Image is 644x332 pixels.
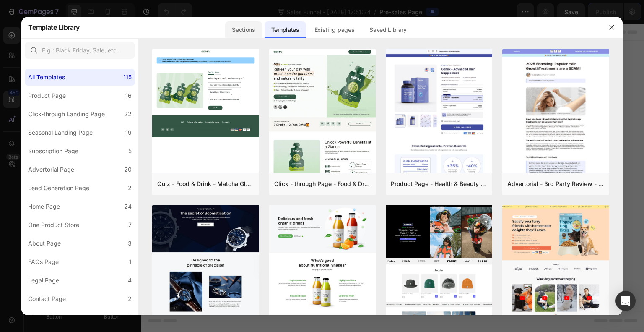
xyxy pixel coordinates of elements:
div: 22 [124,109,132,119]
div: Start with Generating from URL or image [195,220,308,227]
div: 19 [125,128,132,138]
button: Use existing page designs [166,173,262,190]
div: 3 [128,238,132,248]
div: About Page [28,238,61,248]
div: Templates [265,21,306,38]
div: Saved Library [363,21,413,38]
div: 115 [123,72,132,82]
div: 16 [125,91,132,101]
div: Product Page [28,91,66,101]
div: Seasonal Landing Page [28,128,93,138]
div: 5 [128,146,132,156]
div: 7 [128,220,132,230]
div: 24 [124,201,132,212]
div: Legal Page [28,275,59,285]
div: Existing pages [308,21,361,38]
button: Explore templates [267,173,338,190]
div: Start building with Sections/Elements or [188,157,315,167]
div: Quiz - Food & Drink - Matcha Glow Shot [157,179,254,189]
div: 4 [128,275,132,285]
div: Click - through Page - Food & Drink - Matcha Glow Shot [274,179,371,189]
h2: Template Library [28,16,80,38]
input: E.g.: Black Friday, Sale, etc. [25,42,135,59]
div: Subscription Page [28,146,78,156]
div: Lead Generation Page [28,183,89,193]
img: quiz-1.png [152,49,259,137]
div: 2 [128,183,132,193]
div: All Templates [28,72,65,82]
div: Blog Post [28,312,54,322]
div: Advertorial - 3rd Party Review - The Before Image - Hair Supplement [507,179,604,189]
div: Sections [225,21,262,38]
div: FAQs Page [28,257,59,267]
div: 1 [129,312,132,322]
div: Home Page [28,201,60,212]
div: Open Intercom Messenger [615,291,636,311]
div: Advertorial Page [28,165,74,175]
div: 1 [129,257,132,267]
div: 20 [124,165,132,175]
div: Click-through Landing Page [28,109,105,119]
div: One Product Store [28,220,79,230]
div: 2 [128,294,132,304]
div: Contact Page [28,294,66,304]
div: Product Page - Health & Beauty - Hair Supplement [391,179,487,189]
